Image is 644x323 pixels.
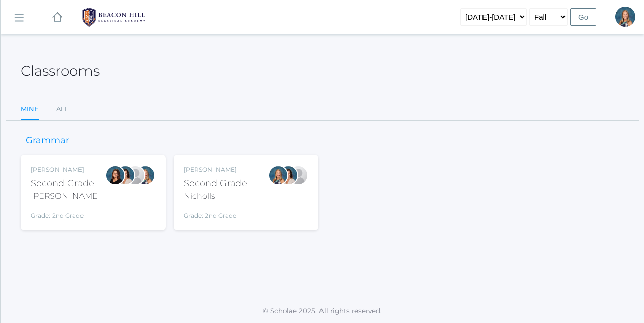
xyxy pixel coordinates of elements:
[278,165,298,185] div: Cari Burke
[56,99,69,119] a: All
[31,165,100,174] div: [PERSON_NAME]
[615,7,635,27] div: Courtney Nicholls
[21,63,100,79] h2: Classrooms
[268,165,288,185] div: Courtney Nicholls
[570,8,596,26] input: Go
[31,190,100,202] div: [PERSON_NAME]
[105,165,125,185] div: Emily Balli
[115,165,135,185] div: Cari Burke
[125,165,145,185] div: Sarah Armstrong
[21,99,39,121] a: Mine
[184,177,247,190] div: Second Grade
[288,165,308,185] div: Sarah Armstrong
[1,306,644,316] p: © Scholae 2025. All rights reserved.
[184,165,247,174] div: [PERSON_NAME]
[21,136,74,146] h3: Grammar
[184,190,247,202] div: Nicholls
[135,165,155,185] div: Courtney Nicholls
[31,177,100,190] div: Second Grade
[184,206,247,220] div: Grade: 2nd Grade
[76,5,151,30] img: BHCALogos-05-308ed15e86a5a0abce9b8dd61676a3503ac9727e845dece92d48e8588c001991.png
[31,206,100,220] div: Grade: 2nd Grade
